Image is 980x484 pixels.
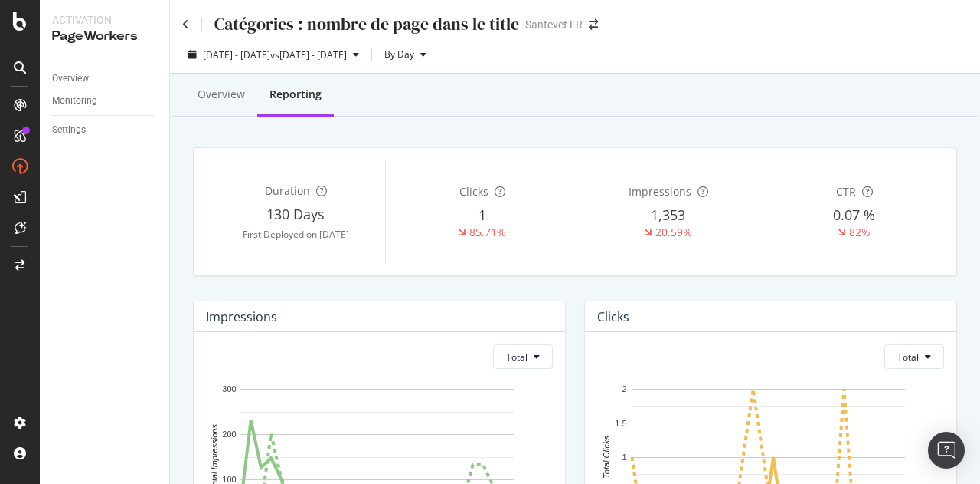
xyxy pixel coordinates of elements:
[469,225,506,240] div: 85.71%
[52,12,157,28] div: Activation
[622,453,627,462] text: 1
[52,93,158,109] a: Monitoring
[622,385,627,394] text: 2
[222,385,236,394] text: 300
[206,228,385,241] div: First Deployed on [DATE]
[52,71,158,87] a: Overview
[378,48,414,61] span: By Day
[52,93,97,109] div: Monitoring
[52,122,86,138] div: Settings
[884,344,944,369] button: Total
[897,351,919,364] span: Total
[222,430,236,440] text: 200
[198,87,245,102] div: Overview
[597,309,629,324] div: Clicks
[378,42,433,67] button: By Day
[266,205,325,223] span: 130 Days
[506,351,528,364] span: Total
[655,225,692,240] div: 20.59%
[52,122,158,138] a: Settings
[459,184,488,199] span: Clicks
[479,206,486,224] span: 1
[833,206,875,224] span: 0.07 %
[849,225,871,240] div: 82%
[203,48,270,61] span: [DATE] - [DATE]
[206,309,277,324] div: Impressions
[836,184,856,199] span: CTR
[629,184,691,199] span: Impressions
[651,206,685,224] span: 1,353
[265,183,310,198] span: Duration
[525,17,583,32] div: Santevet FR
[214,12,519,36] div: Catégories : nombre de page dans le title
[269,87,322,102] div: Reporting
[602,436,611,479] text: Total Clicks
[270,48,347,61] span: vs [DATE] - [DATE]
[52,71,89,87] div: Overview
[928,432,965,469] div: Open Intercom Messenger
[493,344,553,369] button: Total
[182,19,189,30] a: Click to go back
[589,19,598,30] div: arrow-right-arrow-left
[182,42,365,67] button: [DATE] - [DATE]vs[DATE] - [DATE]
[52,28,157,45] div: PageWorkers
[615,419,626,428] text: 1.5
